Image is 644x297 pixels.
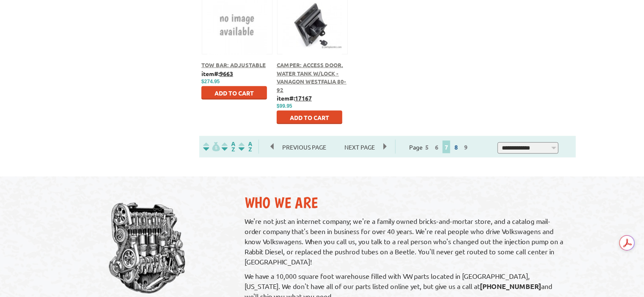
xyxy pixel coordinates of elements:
[237,142,254,152] img: Sort by Sales Rank
[245,193,567,212] h2: Who We Are
[480,282,542,291] strong: [PHONE_NUMBER]
[423,143,431,151] a: 5
[220,70,233,77] u: 9663
[277,111,342,124] button: Add to Cart
[215,89,254,97] span: Add to Cart
[395,140,484,154] div: Page
[443,141,450,153] span: 7
[290,114,329,121] span: Add to Cart
[201,86,267,100] button: Add to Cart
[274,141,335,153] span: Previous Page
[201,61,266,68] a: Tow Bar: Adjustable
[336,143,383,151] a: Next Page
[452,143,460,151] a: 8
[201,79,220,84] span: $274.95
[336,141,383,153] span: Next Page
[295,94,312,102] u: 17167
[277,103,292,109] span: $99.95
[201,70,233,77] b: item#:
[245,216,567,267] p: We're not just an internet company; we're a family owned bricks-and-mortar store, and a catalog m...
[433,143,440,151] a: 6
[277,61,347,93] a: Camper: Access Door, Water Tank w/Lock - Vanagon Westfalia 80-92
[462,143,470,151] a: 9
[203,142,220,152] img: filterpricelow.svg
[220,142,237,152] img: Sort by Headline
[277,94,312,102] b: item#:
[271,143,336,151] a: Previous Page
